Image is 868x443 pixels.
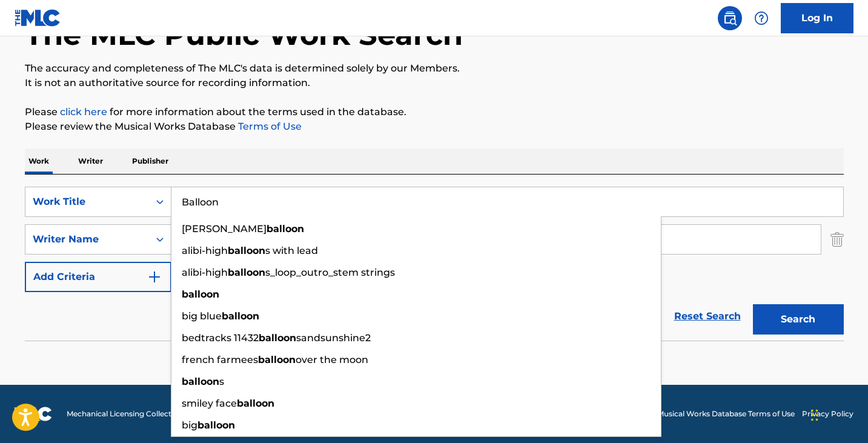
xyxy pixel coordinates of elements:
div: Help [749,6,774,30]
strong: balloon [259,332,296,344]
img: logo [15,407,52,421]
strong: balloon [237,398,274,409]
span: over the moon [296,354,368,365]
a: Terms of Use [236,121,302,132]
span: french farmees [182,354,258,365]
img: Delete Criterion [830,224,844,255]
strong: balloon [222,310,259,322]
img: search [723,11,737,25]
span: s_loop_outro_stem strings [265,267,395,278]
p: It is not an authoritative source for recording information. [25,76,844,90]
p: Please for more information about the terms used in the database. [25,105,844,119]
iframe: Chat Widget [807,385,868,443]
form: Search Form [25,187,844,341]
span: s [219,376,224,387]
span: [PERSON_NAME] [182,223,267,235]
p: The accuracy and completeness of The MLC's data is determined solely by our Members. [25,61,844,76]
a: Log In [781,3,853,33]
strong: balloon [197,419,235,431]
strong: balloon [182,376,219,387]
span: s with lead [265,245,318,256]
p: Publisher [128,148,172,174]
p: Please review the Musical Works Database [25,119,844,134]
span: sandsunshine2 [296,332,371,344]
p: Writer [75,148,107,174]
span: big [182,419,197,431]
img: 9d2ae6d4665cec9f34b9.svg [147,270,162,284]
strong: balloon [228,267,265,278]
img: help [754,11,769,25]
div: Drag [811,397,818,433]
strong: balloon [267,223,304,235]
div: Writer Name [33,232,142,247]
a: Musical Works Database Terms of Use [657,408,795,419]
div: Work Title [33,195,142,209]
span: big blue [182,310,222,322]
a: Public Search [718,6,742,30]
span: alibi-high [182,267,228,278]
span: Mechanical Licensing Collective © 2025 [67,408,207,419]
img: MLC Logo [15,9,61,27]
strong: balloon [228,245,265,256]
a: Reset Search [668,303,747,330]
strong: balloon [258,354,296,365]
button: Search [753,304,844,335]
strong: balloon [182,288,219,300]
span: smiley face [182,398,237,409]
a: click here [60,106,107,118]
p: Work [25,148,53,174]
a: Privacy Policy [802,408,853,419]
span: alibi-high [182,245,228,256]
span: bedtracks 11432 [182,332,259,344]
button: Add Criteria [25,262,171,292]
